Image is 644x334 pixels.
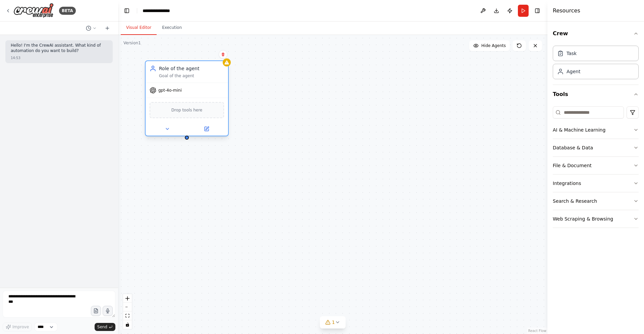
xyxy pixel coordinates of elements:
[469,40,510,51] button: Hide Agents
[553,7,580,15] h4: Resources
[553,175,639,192] button: Integrations
[553,157,639,174] button: File & Document
[553,192,639,210] button: Search & Research
[145,62,229,138] div: Role of the agentGoal of the agentgpt-4o-miniDrop tools here
[187,125,225,133] button: Open in side panel
[553,121,639,139] button: AI & Machine Learning
[567,50,577,57] div: Task
[123,320,132,329] button: toggle interactivity
[12,324,29,330] span: Improve
[11,55,20,60] div: 14:53
[553,162,592,169] div: File & Document
[481,43,506,48] span: Hide Agents
[123,312,132,320] button: fit view
[143,7,177,14] nav: breadcrumb
[121,21,157,35] button: Visual Editor
[91,306,101,316] button: Upload files
[553,216,613,222] div: Web Scraping & Browsing
[59,7,76,15] div: BETA
[553,85,639,104] button: Tools
[157,21,187,35] button: Execution
[553,210,639,228] button: Web Scraping & Browsing
[553,198,597,204] div: Search & Research
[320,316,346,329] button: 1
[123,294,132,303] button: zoom in
[159,65,224,72] div: Role of the agent
[103,306,113,316] button: Click to speak your automation idea
[171,107,203,113] span: Drop tools here
[553,144,593,151] div: Database & Data
[553,139,639,156] button: Database & Data
[123,40,141,46] div: Version 1
[528,329,546,333] a: React Flow attribution
[11,43,107,53] p: Hello! I'm the CrewAI assistant. What kind of automation do you want to build?
[102,24,113,32] button: Start a new chat
[332,319,335,326] span: 1
[553,104,639,233] div: Tools
[533,6,542,15] button: Hide right sidebar
[95,323,115,331] button: Send
[123,303,132,312] button: zoom out
[158,88,182,93] span: gpt-4o-mini
[159,73,224,79] div: Goal of the agent
[3,323,32,331] button: Improve
[553,127,605,133] div: AI & Machine Learning
[13,3,54,18] img: Logo
[83,24,99,32] button: Switch to previous chat
[553,180,581,187] div: Integrations
[553,24,639,43] button: Crew
[122,6,131,15] button: Hide left sidebar
[219,50,227,59] button: Delete node
[567,68,580,75] div: Agent
[123,294,132,329] div: React Flow controls
[97,324,107,330] span: Send
[553,43,639,85] div: Crew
